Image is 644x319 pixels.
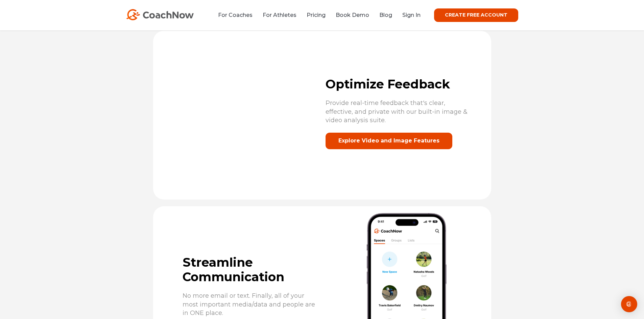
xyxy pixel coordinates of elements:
[183,255,319,284] h2: Streamline Communication
[379,12,392,18] a: Blog
[434,8,518,22] a: CREATE FREE ACCOUNT
[621,296,637,312] div: Open Intercom Messenger
[307,12,326,18] a: Pricing
[126,9,194,20] img: CoachNow Logo
[402,12,421,18] a: Sign In
[326,99,468,131] p: Provide real-time feedback that's clear, effective, and private with our built-in image & video a...
[336,12,369,18] a: Book Demo
[218,12,253,18] a: For Coaches
[326,77,468,91] h2: Optimize Feedback
[326,133,452,149] a: Explore Video and Image Features
[263,12,296,18] a: For Athletes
